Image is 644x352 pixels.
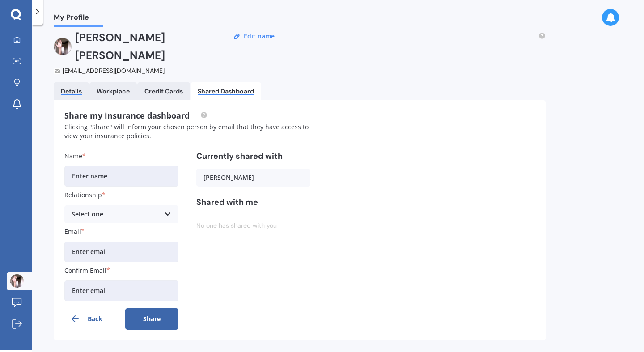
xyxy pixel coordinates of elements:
[64,308,118,330] button: Back
[125,308,179,330] button: Share
[64,152,82,160] span: Name
[196,197,310,208] h3: Shared with me
[54,66,215,75] div: [EMAIL_ADDRESS][DOMAIN_NAME]
[64,123,309,140] span: Clicking "Share" will inform your chosen person by email that they have access to view your insur...
[72,209,160,219] div: Select one
[75,29,215,64] h2: [PERSON_NAME] [PERSON_NAME]
[89,82,137,100] a: Workplace
[54,13,103,25] span: My Profile
[196,169,310,187] div: [PERSON_NAME]
[64,166,178,187] input: Enter name
[241,32,277,40] button: Edit name
[10,274,24,288] img: AOh14Gh72GTWrdmFGhz3M_hsO2QUfeavZLcifItnYsGy=s96-c
[196,151,310,161] h3: Currently shared with
[198,88,254,95] div: Shared Dashboard
[64,191,102,199] span: Relationship
[191,82,261,100] a: Shared Dashboard
[54,82,89,100] a: Details
[64,227,81,236] span: Email
[97,88,130,95] div: Workplace
[54,38,72,55] img: AOh14Gh72GTWrdmFGhz3M_hsO2QUfeavZLcifItnYsGy=s96-c
[64,110,208,121] span: Share my insurance dashboard
[137,82,190,100] a: Credit Cards
[61,88,82,95] div: Details
[64,242,178,262] input: Enter email
[64,280,178,301] input: Enter email
[64,266,106,275] span: Confirm Email
[144,88,183,95] div: Credit Cards
[196,215,310,236] div: No one has shared with you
